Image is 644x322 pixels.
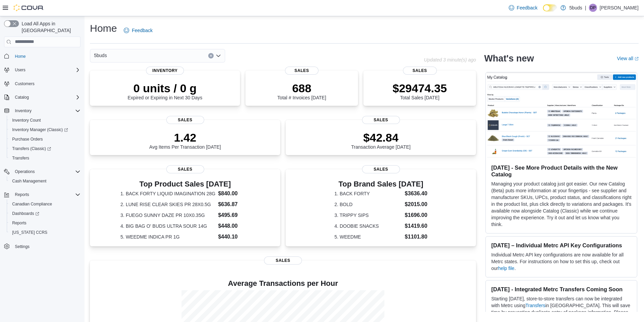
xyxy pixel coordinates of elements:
p: 1.42 [149,131,221,144]
a: Reports [9,219,29,227]
a: Transfers [9,154,32,162]
button: Inventory [12,107,34,115]
button: Catalog [12,93,31,101]
dt: 5. WEEDME INDICA PR 1G [120,233,215,240]
input: Dark Mode [543,4,557,11]
a: Cash Management [9,177,49,185]
p: 0 units / 0 g [128,81,202,95]
span: Users [15,67,25,73]
button: Home [1,51,83,61]
span: Sales [362,165,400,173]
div: Expired or Expiring in Next 30 Days [128,81,202,100]
dd: $2015.00 [405,200,427,208]
button: Cash Management [7,176,83,186]
span: Inventory [12,107,80,115]
dd: $495.69 [218,211,250,219]
span: Sales [285,67,319,75]
a: Dashboards [9,209,42,218]
h2: What's new [484,53,534,64]
h3: Top Product Sales [DATE] [120,180,249,188]
span: Inventory Count [9,116,80,124]
span: Customers [12,79,80,88]
span: Users [12,66,80,74]
h4: Average Transactions per Hour [95,279,471,288]
span: Settings [15,244,29,249]
button: Settings [1,241,83,251]
button: Operations [12,168,38,176]
svg: External link [635,57,639,61]
a: Inventory Count [9,116,44,124]
h3: [DATE] - Integrated Metrc Transfers Coming Soon [491,286,631,293]
span: Reports [9,219,80,227]
a: Canadian Compliance [9,200,55,208]
p: $29474.35 [392,81,447,95]
span: Sales [166,116,204,124]
span: Catalog [12,93,80,101]
a: Transfers (Classic) [9,145,54,153]
a: Purchase Orders [9,135,46,143]
span: Reports [15,192,29,197]
p: [PERSON_NAME] [600,4,639,12]
span: Sales [403,67,437,75]
div: Transaction Average [DATE] [351,131,411,150]
span: [US_STATE] CCRS [12,230,47,235]
span: Catalog [15,95,29,100]
div: Total # Invoices [DATE] [277,81,326,100]
dt: 3. FUEGO SUNNY DAZE PR 10X0.35G [120,212,215,219]
div: Dustin Pilon [589,4,597,12]
span: Customers [15,81,34,86]
button: Open list of options [216,53,221,58]
a: Customers [12,80,37,88]
div: Total Sales [DATE] [392,81,447,100]
img: Cova [14,4,44,11]
dd: $636.87 [218,200,250,208]
span: Cash Management [12,178,46,184]
span: Sales [362,116,400,124]
span: Load All Apps in [GEOGRAPHIC_DATA] [19,20,80,34]
span: Operations [12,168,80,176]
button: Clear input [208,53,214,58]
span: Feedback [517,4,538,11]
span: Transfers [12,155,29,161]
dt: 5. WEEDME [334,233,402,240]
dt: 1. BACK FORTY LIQUID IMAGINATION 28G [120,190,215,197]
div: Avg Items Per Transaction [DATE] [149,131,221,150]
a: View allExternal link [617,56,639,61]
h1: Home [90,22,117,35]
p: 688 [277,81,326,95]
span: Inventory [15,108,31,114]
a: Feedback [506,1,540,15]
dd: $440.10 [218,233,250,241]
p: Updated 3 minute(s) ago [424,57,476,63]
button: Customers [1,79,83,89]
button: Canadian Compliance [7,199,83,209]
span: Transfers (Classic) [9,145,80,153]
a: Feedback [121,24,155,37]
dd: $1101.80 [405,233,427,241]
dd: $840.00 [218,190,250,198]
p: | [585,4,586,12]
button: Users [12,66,28,74]
span: Reports [12,220,26,226]
span: Purchase Orders [9,135,80,143]
dt: 4. DOOBIE SNACKS [334,223,402,229]
button: Catalog [1,93,83,102]
span: Dashboards [9,209,80,218]
span: Inventory Count [12,118,41,123]
nav: Complex example [4,49,80,269]
p: Managing your product catalog just got easier. Our new Catalog (Beta) puts more information at yo... [491,180,631,228]
button: Users [1,65,83,75]
span: Inventory Manager (Classic) [12,127,68,132]
button: Reports [12,191,32,199]
h3: [DATE] - See More Product Details with the New Catalog [491,164,631,178]
span: Dashboards [12,211,39,216]
p: 5buds [569,4,582,12]
span: Transfers [9,154,80,162]
button: Transfers [7,153,83,163]
dt: 3. TRIPPY SIPS [334,212,402,219]
span: DP [590,4,596,12]
span: Sales [264,256,302,265]
h3: Top Brand Sales [DATE] [334,180,427,188]
dd: $1419.60 [405,222,427,230]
